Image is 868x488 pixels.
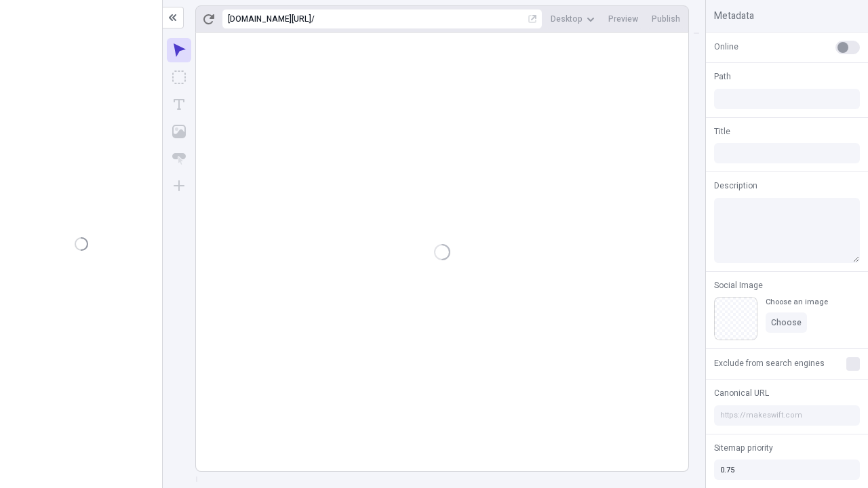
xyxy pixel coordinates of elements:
[167,146,191,171] button: Button
[766,297,828,307] div: Choose an image
[167,92,191,117] button: Text
[608,14,638,24] span: Preview
[167,119,191,144] button: Image
[771,317,802,328] span: Choose
[551,14,583,24] span: Desktop
[311,14,315,24] div: /
[714,70,731,83] span: Path
[714,125,730,138] span: Title
[714,41,738,53] span: Online
[714,405,860,426] input: https://makeswift.com
[714,357,825,369] span: Exclude from search engines
[714,442,773,454] span: Sitemap priority
[714,180,757,192] span: Description
[167,65,191,89] button: Box
[652,14,680,24] span: Publish
[714,279,763,291] span: Social Image
[228,14,311,24] div: [URL][DOMAIN_NAME]
[603,9,644,29] button: Preview
[766,312,807,333] button: Choose
[646,9,686,29] button: Publish
[714,387,769,399] span: Canonical URL
[545,9,600,29] button: Desktop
